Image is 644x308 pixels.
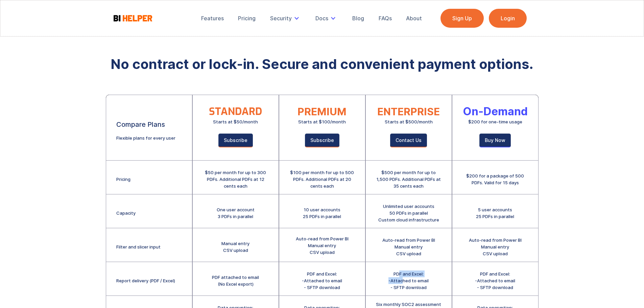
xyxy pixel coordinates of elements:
div: Manual entry CSV upload [221,240,249,254]
div: Auto-read from Power BI Manual entry CSV upload [469,237,522,257]
a: FAQs [374,11,397,26]
div: PDF and Excel: -Attached to email - SFTP download [475,270,515,291]
div: Starts at $50/month [213,118,258,125]
a: Pricing [233,11,260,26]
div: Pricing [116,176,130,183]
a: Subscribe [218,134,253,147]
div: $200 for one-time usage [468,118,522,125]
div: PDF and Excel: -Attached to email - SFTP download [302,270,342,291]
div: Docs [315,15,328,22]
div: Unlimited user accounts 50 PDFs in parallel Custom cloud infrastructure [378,203,439,223]
div: FAQs [379,15,392,22]
div: PDF attached to email (No Excel export) [212,274,259,287]
a: About [401,11,427,26]
div: PDF and Excel: -Attached to email - SFTP download [388,270,429,291]
div: Compare Plans [116,121,165,128]
a: Sign Up [440,9,484,28]
a: Login [489,9,527,28]
div: Auto-read from Power BI Manual entry CSV upload [296,235,349,256]
div: Pricing [238,15,256,22]
div: Filter and slicer input [116,243,161,250]
div: Security [265,11,306,26]
a: Blog [348,11,369,26]
div: One user account 3 PDFs in parallel [217,206,255,220]
div: Blog [352,15,364,22]
div: Report delivery (PDF / Excel) [116,277,175,284]
div: PREMIUM [297,108,347,115]
div: Features [201,15,224,22]
strong: No contract or lock-in. Secure and convenient payment options. [111,56,533,72]
div: $200 for a package of 500 PDFs. Valid for 15 days [462,172,528,186]
div: STANDARD [209,108,262,115]
div: Starts at $100/month [298,118,346,125]
div: $500 per month for up to 1,500 PDFs. Additional PDFs at 35 cents each [376,169,442,189]
div: Capacity [116,210,136,216]
div: Security [270,15,292,22]
div: Starts at $500/month [385,118,433,125]
a: Subscribe [305,134,339,147]
div: $50 per month for up to 300 PDFs. Additional PDFs at 12 cents each [203,169,268,189]
a: Contact Us [390,134,427,147]
div: $100 per month for up to 500 PDFs. Additional PDFs at 20 cents each [289,169,355,189]
a: Features [196,11,229,26]
div: 5 user accounts 25 PDFs in parallel [476,206,514,220]
div: ENTERPRISE [377,108,440,115]
div: Docs [311,11,342,26]
div: Auto-read from Power BI Manual entry CSV upload [382,237,435,257]
div: On-Demand [463,108,528,115]
div: About [406,15,422,22]
a: Buy Now [479,134,511,147]
div: 10 user accounts 25 PDFs in parallel [303,206,341,220]
div: Flexible plans for every user [116,135,175,141]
